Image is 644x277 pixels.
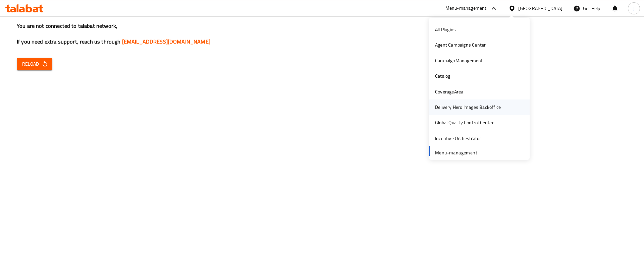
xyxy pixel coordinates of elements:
div: Global Quality Control Center [435,119,494,126]
div: All Plugins [435,26,456,33]
a: [EMAIL_ADDRESS][DOMAIN_NAME] [122,37,210,47]
div: CampaignManagement [435,57,483,64]
div: Incentive Orchestrator [435,135,481,142]
div: Menu-management [445,4,487,12]
span: J [633,5,635,12]
div: CoverageArea [435,88,463,95]
button: Reload [17,58,52,70]
div: Agent Campaigns Center [435,41,486,49]
span: Reload [22,60,47,68]
div: [GEOGRAPHIC_DATA] [518,5,562,12]
div: Catalog [435,72,450,80]
div: Delivery Hero Images Backoffice [435,103,501,111]
h3: You are not connected to talabat network, If you need extra support, reach us through [17,22,627,46]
